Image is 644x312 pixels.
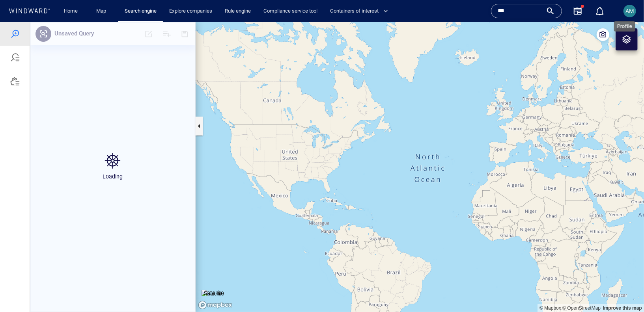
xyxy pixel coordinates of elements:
button: Home [58,4,84,18]
iframe: Chat [610,277,638,306]
button: Map [90,4,115,18]
a: Search engine [121,4,160,18]
span: Containers of interest [330,7,388,16]
a: OpenStreetMap [562,283,601,289]
img: satellite [202,268,224,276]
a: Explore companies [166,4,215,18]
p: Loading [103,150,123,159]
button: Containers of interest [327,4,395,18]
a: Compliance service tool [260,4,321,18]
button: AM [622,3,638,19]
p: Satellite [204,266,224,276]
div: Notification center [595,6,605,16]
span: AM [626,8,634,14]
a: Mapbox [539,283,561,289]
a: Mapbox logo [198,279,233,288]
a: Rule engine [222,4,254,18]
a: Map feedback [603,283,642,289]
a: Map [93,4,112,18]
a: Home [61,4,81,18]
